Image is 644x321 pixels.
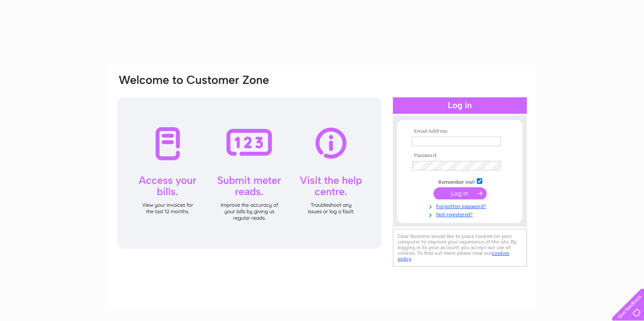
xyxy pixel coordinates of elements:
[410,177,510,186] td: Remember me?
[434,187,487,199] input: Submit
[398,250,509,262] a: cookies policy
[393,229,527,266] div: Clear Business would like to place cookies on your computer to improve your experience of the sit...
[412,202,510,210] a: Forgotten password?
[410,153,510,159] th: Password:
[410,128,510,135] th: Email Address:
[412,210,510,218] a: Not registered?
